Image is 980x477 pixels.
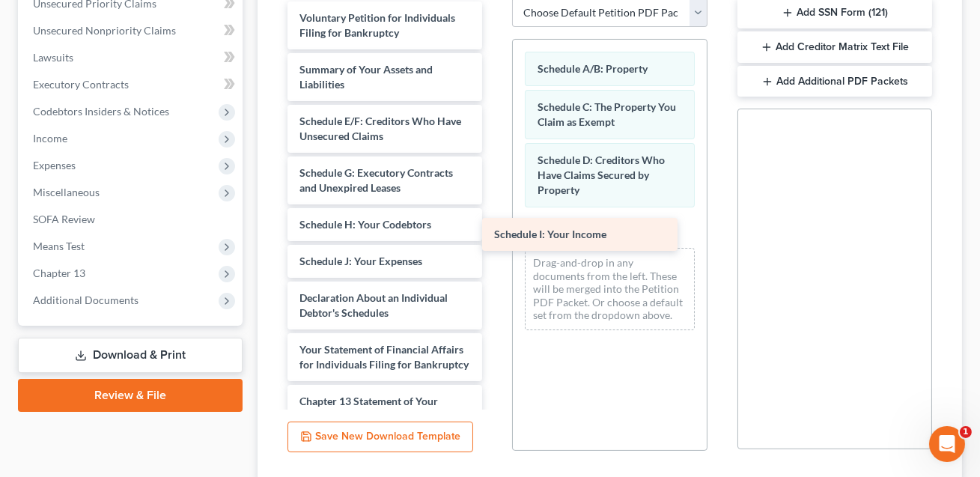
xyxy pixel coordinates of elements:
[538,154,665,196] span: Schedule D: Creditors Who Have Claims Secured by Property
[33,294,139,306] span: Additional Documents
[33,78,129,91] span: Executory Contracts
[18,338,243,373] a: Download & Print
[299,11,455,39] span: Voluntary Petition for Individuals Filing for Bankruptcy
[33,51,73,64] span: Lawsuits
[33,105,169,118] span: Codebtors Insiders & Notices
[737,66,932,97] button: Add Additional PDF Packets
[525,248,694,330] div: Drag-and-drop in any documents from the left. These will be merged into the Petition PDF Packet. ...
[33,213,95,225] span: SOFA Review
[737,31,932,63] button: Add Creditor Matrix Text File
[299,166,453,194] span: Schedule G: Executory Contracts and Unexpired Leases
[33,186,100,198] span: Miscellaneous
[21,17,243,44] a: Unsecured Nonpriority Claims
[299,63,433,91] span: Summary of Your Assets and Liabilities
[21,206,243,233] a: SOFA Review
[299,291,448,319] span: Declaration About an Individual Debtor's Schedules
[33,132,67,145] span: Income
[33,240,85,252] span: Means Test
[299,255,422,267] span: Schedule J: Your Expenses
[33,159,76,171] span: Expenses
[287,422,473,453] button: Save New Download Template
[494,228,606,240] span: Schedule I: Your Income
[33,267,85,279] span: Chapter 13
[21,71,243,98] a: Executory Contracts
[960,426,972,438] span: 1
[299,343,469,371] span: Your Statement of Financial Affairs for Individuals Filing for Bankruptcy
[299,115,461,142] span: Schedule E/F: Creditors Who Have Unsecured Claims
[33,24,176,37] span: Unsecured Nonpriority Claims
[538,100,676,128] span: Schedule C: The Property You Claim as Exempt
[929,426,965,462] iframe: Intercom live chat
[299,395,438,422] span: Chapter 13 Statement of Your Current Monthly Income
[538,62,648,75] span: Schedule A/B: Property
[18,379,243,412] a: Review & File
[21,44,243,71] a: Lawsuits
[299,218,431,231] span: Schedule H: Your Codebtors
